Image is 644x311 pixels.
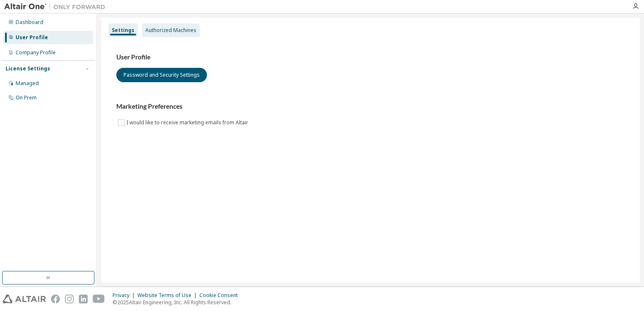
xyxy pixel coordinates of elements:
[16,49,56,56] div: Company Profile
[5,65,50,72] div: License Settings
[116,53,625,62] h3: User Profile
[51,295,60,303] img: facebook.svg
[16,34,48,41] div: User Profile
[16,94,37,101] div: On Prem
[116,68,207,82] button: Password and Security Settings
[199,292,243,299] div: Cookie Consent
[79,295,88,303] img: linkedin.svg
[4,3,110,11] img: Altair One
[113,292,137,299] div: Privacy
[113,299,243,306] p: © 2025 Altair Engineering, Inc. All Rights Reserved.
[16,80,39,87] div: Managed
[16,19,43,26] div: Dashboard
[93,295,105,303] img: youtube.svg
[145,27,196,34] div: Authorized Machines
[126,118,250,128] label: I would like to receive marketing emails from Altair
[3,295,46,303] img: altair_logo.svg
[112,27,134,34] div: Settings
[137,292,199,299] div: Website Terms of Use
[65,295,74,303] img: instagram.svg
[116,102,625,111] h3: Marketing Preferences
